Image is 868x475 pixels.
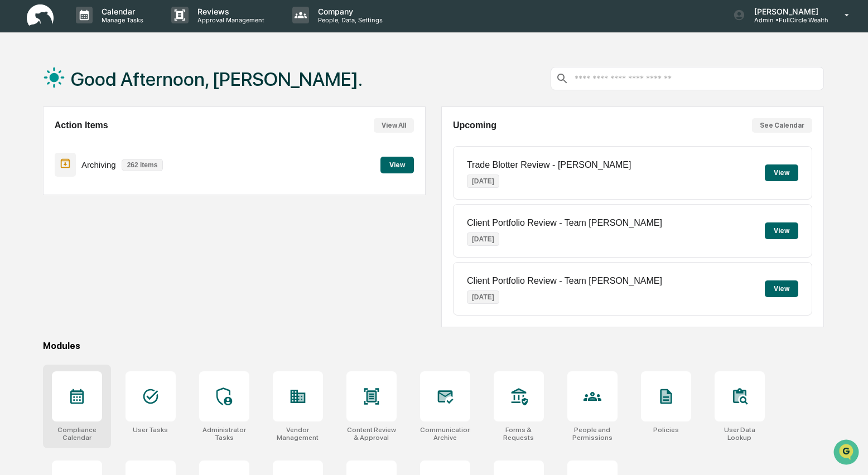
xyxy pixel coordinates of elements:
p: Approval Management [189,16,270,24]
p: How can we help? [11,23,203,41]
div: User Data Lookup [715,426,765,442]
div: We're available if you need us! [38,96,141,105]
div: Modules [43,341,824,351]
button: View [765,280,798,297]
a: 🔎Data Lookup [7,157,75,177]
p: [PERSON_NAME] [745,7,828,16]
p: [DATE] [467,232,499,246]
div: 🗄️ [81,142,90,151]
p: [DATE] [467,290,499,304]
div: Administrator Tasks [199,426,249,442]
div: Forms & Requests [494,426,544,442]
img: 1746055101610-c473b297-6a78-478c-a979-82029cc54cd1 [11,85,31,105]
p: Company [309,7,388,16]
div: Vendor Management [273,426,323,442]
h2: Upcoming [453,120,496,130]
p: 262 items [122,159,163,171]
p: Reviews [189,7,270,16]
button: Start new chat [190,89,203,102]
div: 🔎 [11,163,20,172]
p: People, Data, Settings [309,16,388,24]
div: User Tasks [133,426,168,434]
img: logo [27,4,54,26]
p: Client Portfolio Review - Team [PERSON_NAME] [467,218,662,228]
a: View [380,159,414,169]
div: Compliance Calendar [52,426,102,442]
div: Policies [653,426,679,434]
div: People and Permissions [567,426,618,442]
span: Pylon [111,189,135,197]
p: Admin • FullCircle Wealth [745,16,828,24]
iframe: Open customer support [832,438,862,468]
button: View [765,222,798,239]
button: View [380,157,414,173]
p: Trade Blotter Review - [PERSON_NAME] [467,160,631,170]
button: View [765,164,798,181]
p: Calendar [93,7,149,16]
p: Archiving [81,160,116,169]
p: [DATE] [467,175,499,188]
button: See Calendar [752,118,812,133]
span: Attestations [92,140,138,152]
span: Preclearance [22,140,72,152]
a: 🖐️Preclearance [7,136,76,156]
div: Content Review & Approval [346,426,397,442]
button: View All [374,118,414,133]
a: Powered byPylon [79,188,135,197]
a: 🗄️Attestations [76,136,143,156]
div: 🖐️ [11,142,20,151]
div: Communications Archive [420,426,470,442]
p: Manage Tasks [93,16,149,24]
h2: Action Items [55,120,108,130]
p: Client Portfolio Review - Team [PERSON_NAME] [467,276,662,286]
h1: Good Afternoon, [PERSON_NAME]. [71,68,363,90]
span: Data Lookup [22,162,70,173]
div: Start new chat [38,85,183,96]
